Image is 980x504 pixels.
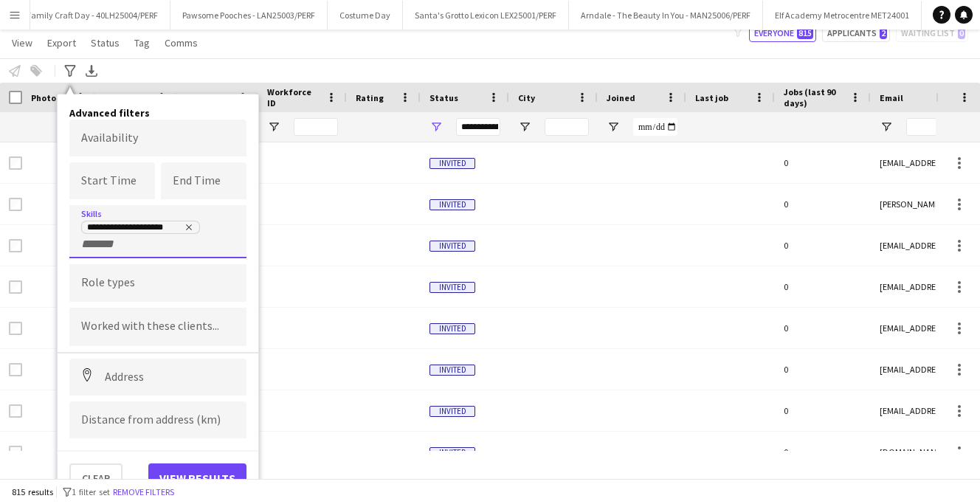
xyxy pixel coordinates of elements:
[607,92,635,103] span: Joined
[85,33,125,52] a: Status
[9,363,22,376] input: Row Selection is disabled for this row (unchecked)
[182,223,193,235] delete-icon: Remove tag
[12,36,32,49] span: View
[695,92,728,103] span: Last job
[607,120,620,134] button: Open Filter Menu
[328,1,403,30] button: Costume Day
[749,24,816,42] button: Everyone815
[41,33,82,52] a: Export
[429,447,475,458] span: Invited
[9,239,22,252] input: Row Selection is disabled for this row (unchecked)
[6,33,38,52] a: View
[429,120,443,134] button: Open Filter Menu
[9,198,22,211] input: Row Selection is disabled for this row (unchecked)
[797,27,813,39] span: 815
[880,120,893,134] button: Open Filter Menu
[69,106,246,120] h4: Advanced filters
[775,225,871,266] div: 0
[775,308,871,348] div: 0
[81,320,235,334] input: Type to search clients...
[267,86,320,108] span: Workforce ID
[775,184,871,224] div: 0
[518,92,535,103] span: City
[569,1,763,30] button: Arndale - The Beauty In You - MAN25006/PERF
[633,118,677,136] input: Joined Filter Input
[170,1,328,30] button: Pawsome Pooches - LAN25003/PERF
[267,120,280,134] button: Open Filter Menu
[429,92,458,103] span: Status
[148,463,246,493] button: View results
[763,1,922,30] button: Elf Academy Metrocentre MET24001
[61,62,79,80] app-action-btn: Advanced filters
[775,432,871,472] div: 0
[775,142,871,183] div: 0
[9,404,22,418] input: Row Selection is disabled for this row (unchecked)
[69,463,122,493] button: Clear
[429,158,475,169] span: Invited
[775,266,871,307] div: 0
[429,365,475,376] span: Invited
[356,92,384,103] span: Rating
[159,33,204,52] a: Comms
[9,322,22,335] input: Row Selection is disabled for this row (unchecked)
[403,1,569,30] button: Santa's Grotto Lexicon LEX25001/PERF
[9,446,22,459] input: Row Selection is disabled for this row (unchecked)
[429,199,475,210] span: Invited
[429,241,475,252] span: Invited
[128,33,156,52] a: Tag
[91,36,120,49] span: Status
[775,390,871,431] div: 0
[134,36,150,49] span: Tag
[83,62,100,80] app-action-btn: Export XLSX
[822,24,890,42] button: Applicants2
[165,36,198,49] span: Comms
[9,280,22,294] input: Row Selection is disabled for this row (unchecked)
[294,118,338,136] input: Workforce ID Filter Input
[186,92,230,103] span: Last Name
[105,92,150,103] span: First Name
[429,406,475,417] span: Invited
[880,27,887,39] span: 2
[429,282,475,293] span: Invited
[47,36,76,49] span: Export
[9,156,22,170] input: Row Selection is disabled for this row (unchecked)
[429,323,475,334] span: Invited
[775,349,871,390] div: 0
[31,92,56,103] span: Photo
[784,86,844,108] span: Jobs (last 90 days)
[81,238,144,251] input: + Skill
[518,120,531,134] button: Open Filter Menu
[545,118,589,136] input: City Filter Input
[81,277,235,290] input: Type to search role types...
[880,92,903,103] span: Email
[87,223,193,235] div: Performers (Magician)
